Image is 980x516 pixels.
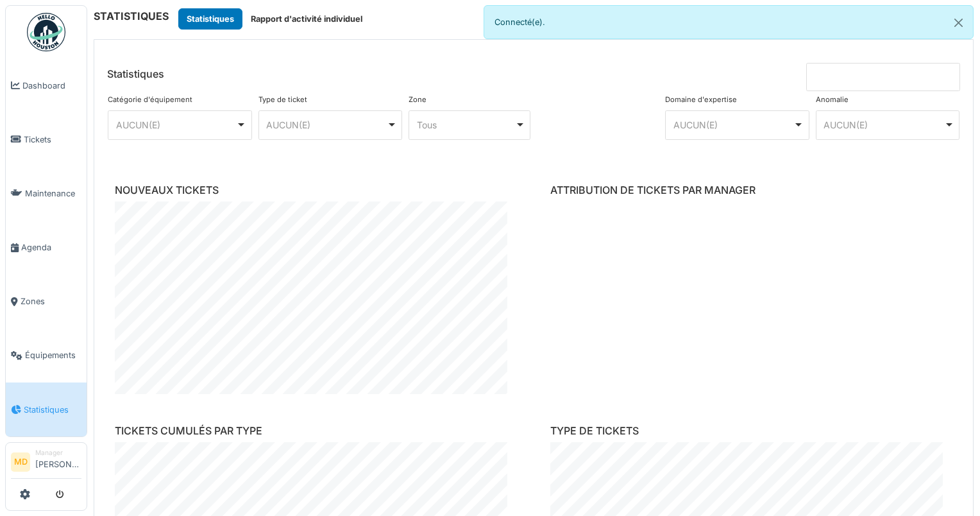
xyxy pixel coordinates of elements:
[6,329,87,383] a: Équipements
[6,275,87,329] a: Zones
[21,295,81,307] span: Zones
[178,8,242,30] button: Statistiques
[550,184,952,196] h6: ATTRIBUTION DE TICKETS PAR MANAGER
[25,349,81,361] span: Équipements
[6,112,87,166] a: Tickets
[417,118,515,132] div: Tous
[242,8,371,30] button: Rapport d'activité individuel
[6,58,87,112] a: Dashboard
[824,118,944,132] div: AUCUN(E)
[115,184,517,196] h6: NOUVEAUX TICKETS
[550,425,952,437] h6: TYPE DE TICKETS
[484,5,974,39] div: Connecté(e).
[944,6,973,40] button: Close
[665,94,737,105] label: Domaine d'expertise
[409,94,427,105] label: Zone
[22,80,81,92] span: Dashboard
[266,118,387,132] div: AUCUN(E)
[11,452,30,472] li: MD
[35,448,81,476] li: [PERSON_NAME]
[24,133,81,146] span: Tickets
[94,10,169,22] h6: STATISTIQUES
[816,94,849,105] label: Anomalie
[673,118,794,132] div: AUCUN(E)
[6,221,87,275] a: Agenda
[25,187,81,200] span: Maintenance
[6,383,87,436] a: Statistiques
[11,448,81,479] a: MD Manager[PERSON_NAME]
[21,241,81,254] span: Agenda
[107,68,164,80] h6: Statistiques
[35,448,81,458] div: Manager
[108,94,192,105] label: Catégorie d'équipement
[27,13,65,51] img: Badge_color-CXgf-gQk.svg
[258,94,307,105] label: Type de ticket
[6,166,87,220] a: Maintenance
[115,425,517,437] h6: TICKETS CUMULÉS PAR TYPE
[24,404,81,416] span: Statistiques
[116,118,237,132] div: AUCUN(E)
